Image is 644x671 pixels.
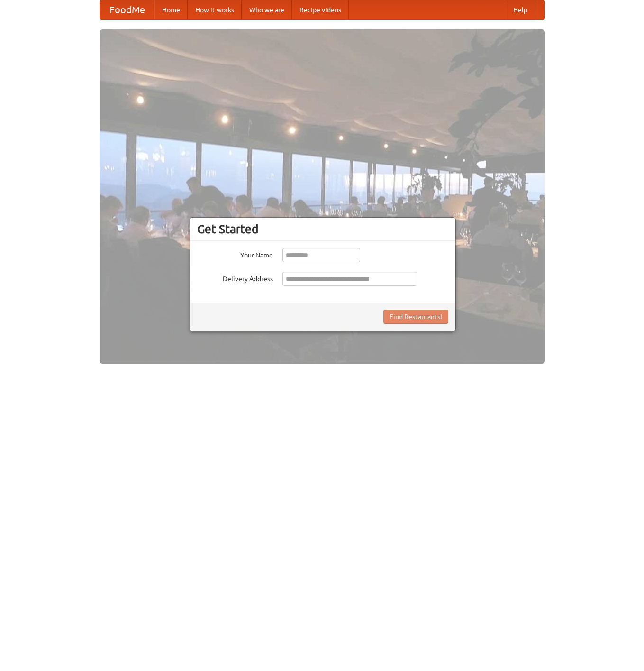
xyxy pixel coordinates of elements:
[383,310,448,324] button: Find Restaurants!
[242,0,292,19] a: Who we are
[100,0,154,19] a: FoodMe
[197,248,273,260] label: Your Name
[188,0,242,19] a: How it works
[197,272,273,284] label: Delivery Address
[292,0,349,19] a: Recipe videos
[197,222,448,236] h3: Get Started
[506,0,535,19] a: Help
[154,0,188,19] a: Home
